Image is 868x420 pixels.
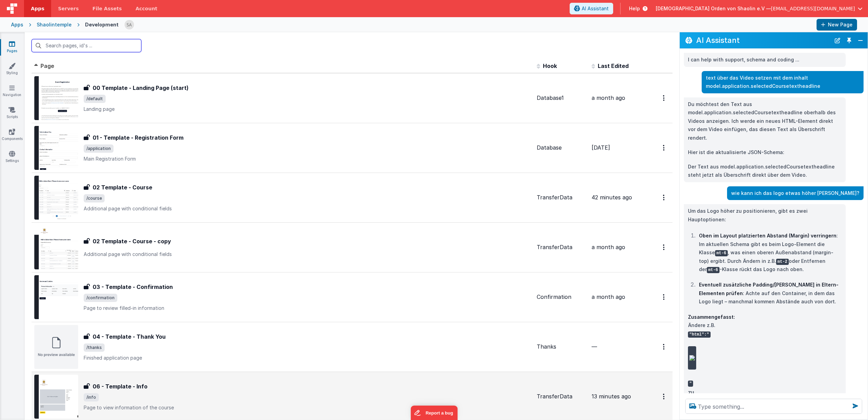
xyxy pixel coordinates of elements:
input: Search pages, id's ... [32,39,141,52]
span: Servers [58,5,79,12]
p: Der Text aus model.application.selectedCoursetextheadline steht jetzt als Überschrift direkt über... [688,163,842,179]
div: Apps [11,21,23,28]
span: 13 minutes ago [592,393,631,400]
span: a month ago [592,94,625,101]
button: New Chat [833,36,842,45]
button: Options [659,240,670,254]
div: Shaolintemple [37,21,72,28]
button: Options [659,141,670,155]
code: mt-6 [715,250,728,256]
h3: 00 Template - Landing Page (start) [93,84,189,92]
p: Um das Logo höher zu positionieren, gibt es zwei Hauptoptionen: [688,207,842,224]
span: Help [629,5,640,12]
p: wie kann ich das logo etwas höher [PERSON_NAME]? [731,189,859,198]
button: Options [659,340,670,354]
div: TransferData [537,194,586,201]
h2: AI Assistant [696,36,831,44]
p: text über das Video setzen mit dem inhalt model.application.selectedCoursetextheadline [706,74,859,91]
span: Apps [31,5,44,12]
span: /course [84,194,105,202]
button: Options [659,389,670,404]
span: /confirmation [84,294,117,302]
h3: 02 Template - Course [93,183,152,191]
strong: Zusammengefasst: [688,314,735,320]
img: e3e1eaaa3c942e69edc95d4236ce57bf [124,20,134,30]
p: Landing page [84,106,531,113]
button: Options [659,190,670,205]
span: /default [84,95,106,103]
p: Additional page with conditional fields [84,251,531,258]
p: Main Registration Form [84,155,531,162]
h3: 01 - Template - Registration Form [93,133,183,142]
div: Development [85,21,119,28]
p: : Im aktuellen Schema gibt es beim Logo-Element die Klasse , was einen oberen Außenabstand (margi... [699,232,842,274]
code: mt-2 [776,259,789,265]
span: /thanks [84,343,105,352]
span: /application [84,144,114,153]
div: Thanks [537,343,586,351]
code: mt-6 [707,267,720,273]
h3: 04 - Template - Thank You [93,332,166,341]
span: /info [84,393,99,401]
div: TransferData [537,393,586,400]
button: New Page [817,19,857,31]
div: Database1 [537,94,586,102]
span: Page [40,62,54,69]
span: [DATE] [592,144,610,151]
h3: 06 - Template - Info [93,382,147,390]
p: : Achte auf den Container, in dem das Logo liegt – manchmal kommen Abstände auch von dort. [699,281,842,306]
button: Close [856,36,865,45]
span: Last Edited [598,62,629,69]
p: Page to review filled-in information [84,305,531,312]
p: Additional page with conditional fields [84,205,531,212]
img: ... [689,355,695,361]
div: Database [537,144,586,152]
div: Confirmation [537,293,586,301]
span: [EMAIL_ADDRESS][DOMAIN_NAME] [771,5,855,12]
iframe: Marker.io feedback button [411,406,457,420]
p: Ändere z.B. [688,313,842,338]
span: AI Assistant [582,5,609,12]
button: Options [659,91,670,105]
p: Finished application page [84,354,531,361]
strong: Oben im Layout platzierten Abstand (Margin) verringern [699,233,836,238]
p: I can help with support, schema and coding ... [688,56,842,64]
span: Hook [543,62,557,69]
p: Page to view information of the course [84,404,531,411]
span: 42 minutes ago [592,194,632,201]
span: [DEMOGRAPHIC_DATA] Orden von Shaolin e.V — [656,5,771,12]
span: a month ago [592,293,625,300]
span: a month ago [592,244,625,250]
div: TransferData [537,243,586,251]
button: AI Assistant [570,3,613,14]
p: Du möchtest den Text aus model.application.selectedCoursetextheadline oberhalb des Videos anzeige... [688,100,842,142]
strong: Eventuell zusätzliche Padding/[PERSON_NAME] in Eltern-Elementen prüfen [699,282,839,296]
p: Hier ist die aktualisierte JSON-Schema: [688,148,842,157]
button: Options [659,290,670,304]
code: "html":" [688,331,711,338]
button: Toggle Pin [844,36,854,45]
span: — [592,343,597,350]
button: [DEMOGRAPHIC_DATA] Orden von Shaolin e.V — [EMAIL_ADDRESS][DOMAIN_NAME] [656,5,863,12]
h3: 03 - Template - Confirmation [93,283,173,291]
code: " [688,381,693,387]
h3: 02 Template - Course - copy [93,237,171,245]
span: File Assets [93,5,122,12]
